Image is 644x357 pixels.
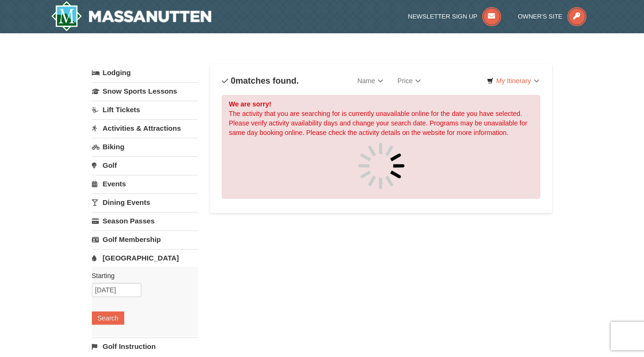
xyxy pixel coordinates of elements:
label: Starting [92,271,191,280]
a: Golf [92,156,198,174]
a: Newsletter Sign Up [408,13,501,20]
a: Name [350,71,390,90]
a: Owner's Site [518,13,586,20]
a: [GEOGRAPHIC_DATA] [92,249,198,267]
img: spinner.gif [357,142,405,190]
a: My Itinerary [481,74,545,88]
a: Snow Sports Lessons [92,82,198,100]
span: Newsletter Sign Up [408,13,477,20]
a: Activities & Attractions [92,119,198,137]
button: Search [92,311,124,325]
span: 0 [231,76,236,86]
a: Biking [92,138,198,155]
a: Season Passes [92,212,198,230]
a: Massanutten Resort [51,1,212,31]
img: Massanutten Resort Logo [51,1,212,31]
a: Price [390,71,428,90]
a: Golf Membership [92,231,198,248]
a: Events [92,175,198,193]
a: Golf Instruction [92,338,198,355]
strong: We are sorry! [229,100,271,108]
a: Lodging [92,64,198,81]
a: Lift Tickets [92,101,198,118]
span: Owner's Site [518,13,563,20]
a: Dining Events [92,193,198,211]
div: The activity that you are searching for is currently unavailable online for the date you have sel... [222,95,541,199]
h4: matches found. [222,76,299,86]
